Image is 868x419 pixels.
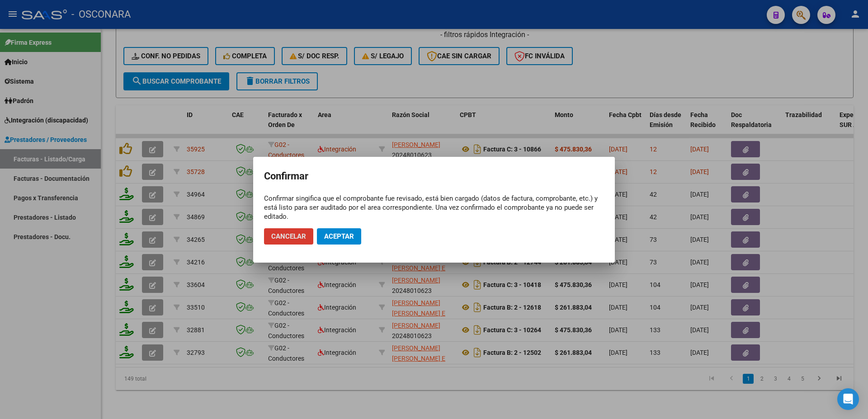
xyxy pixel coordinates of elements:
[264,194,604,221] div: Confirmar singifica que el comprobante fue revisado, está bien cargado (datos de factura, comprob...
[317,228,361,245] button: Aceptar
[271,232,306,240] span: Cancelar
[264,228,313,245] button: Cancelar
[264,168,604,185] h2: Confirmar
[837,388,859,410] div: Open Intercom Messenger
[324,232,354,240] span: Aceptar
